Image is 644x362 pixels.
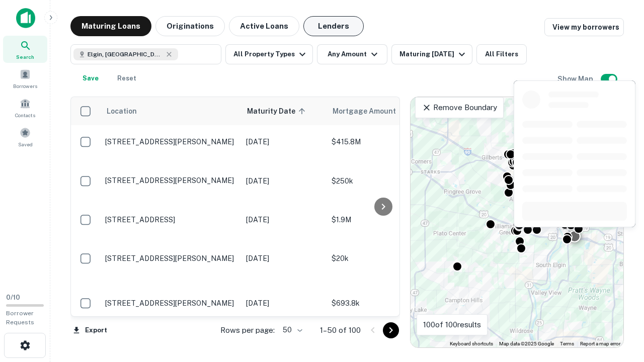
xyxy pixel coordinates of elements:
p: 100 of 100 results [423,319,481,331]
p: [STREET_ADDRESS][PERSON_NAME] [105,299,236,308]
div: Maturing [DATE] [399,48,468,60]
p: [STREET_ADDRESS][PERSON_NAME] [105,254,236,263]
a: View my borrowers [544,18,624,36]
button: All Filters [476,44,527,64]
button: Active Loans [229,16,299,36]
p: $693.8k [332,298,432,309]
span: Maturity Date [247,105,308,117]
a: Terms (opens in new tab) [560,341,574,346]
th: Location [100,97,241,125]
p: [DATE] [246,253,321,264]
span: Borrower Requests [6,310,34,326]
p: Rows per page: [220,324,275,336]
p: $415.8M [332,136,432,147]
h6: Show Map [557,73,595,84]
p: 1–50 of 100 [320,324,361,336]
a: Open this area in Google Maps (opens a new window) [413,334,446,347]
iframe: Chat Widget [594,282,644,330]
div: 50 [279,323,304,337]
p: $20k [332,253,432,264]
p: [DATE] [246,136,321,147]
a: Saved [3,123,47,150]
span: Map data ©2025 Google [499,341,554,346]
button: Go to next page [383,322,399,338]
button: Lenders [303,16,364,36]
a: Contacts [3,94,47,121]
p: [STREET_ADDRESS][PERSON_NAME] [105,176,236,185]
p: $250k [332,175,432,187]
a: Search [3,36,47,63]
span: Saved [18,140,33,148]
button: All Property Types [225,44,313,64]
p: [DATE] [246,214,321,225]
th: Maturity Date [241,97,327,125]
p: [STREET_ADDRESS] [105,215,236,224]
button: Save your search to get updates of matches that match your search criteria. [74,68,107,88]
p: [DATE] [246,298,321,309]
span: Mortgage Amount [333,105,409,117]
button: Keyboard shortcuts [450,340,493,347]
button: Maturing Loans [70,16,151,36]
span: Location [106,105,137,117]
p: [STREET_ADDRESS][PERSON_NAME] [105,137,236,146]
button: Originations [155,16,225,36]
th: Mortgage Amount [327,97,437,125]
button: Export [70,323,110,338]
button: Any Amount [317,44,387,64]
span: Contacts [15,111,35,119]
img: capitalize-icon.png [16,8,35,28]
button: Maturing [DATE] [391,44,472,64]
a: Borrowers [3,65,47,92]
button: Reset [111,68,143,88]
p: $1.9M [332,214,432,225]
span: Search [16,53,34,61]
div: 0 0 [411,97,623,347]
span: 0 / 10 [6,294,20,301]
p: Remove Boundary [422,102,497,114]
p: [DATE] [246,175,321,187]
img: Google [413,334,446,347]
span: Borrowers [13,82,37,90]
a: Report a map error [580,341,620,346]
span: Elgin, [GEOGRAPHIC_DATA], [GEOGRAPHIC_DATA] [88,50,163,59]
